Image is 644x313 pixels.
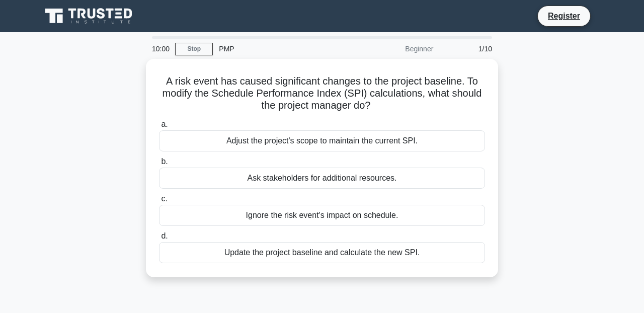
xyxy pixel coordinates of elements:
div: 1/10 [439,39,498,59]
div: Ignore the risk event's impact on schedule. [159,205,485,226]
div: Update the project baseline and calculate the new SPI. [159,242,485,263]
span: d. [161,231,168,240]
div: Beginner [351,39,439,59]
div: Ask stakeholders for additional resources. [159,168,485,189]
a: Stop [175,43,213,55]
a: Register [542,10,586,22]
h5: A risk event has caused significant changes to the project baseline. To modify the Schedule Perfo... [158,75,486,112]
span: b. [161,157,168,166]
span: c. [161,194,167,203]
span: a. [161,120,168,128]
div: 10:00 [146,39,175,59]
div: Adjust the project's scope to maintain the current SPI. [159,130,485,151]
div: PMP [213,39,351,59]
